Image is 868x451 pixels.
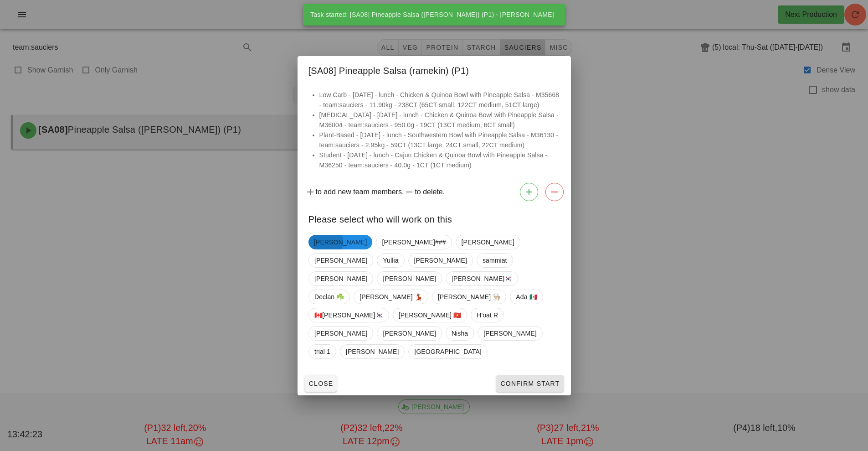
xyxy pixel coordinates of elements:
div: to add new team members. to delete. [298,179,571,205]
div: Please select who will work on this [298,205,571,231]
span: [PERSON_NAME] [314,254,367,267]
span: Ada 🇲🇽 [516,290,537,304]
li: Student - [DATE] - lunch - Cajun Chicken & Quinoa Bowl with Pineapple Salsa - M36250 - team:sauci... [319,150,560,170]
span: [PERSON_NAME] [383,272,436,285]
span: Confirm Start [500,380,560,387]
span: [PERSON_NAME]### [382,235,446,249]
li: Plant-Based - [DATE] - lunch - Southwestern Bowl with Pineapple Salsa - M36130 - team:sauciers - ... [319,130,560,150]
span: sammiat [482,254,507,267]
span: 🇨🇦[PERSON_NAME]🇰🇷 [314,308,383,322]
button: Confirm Start [496,375,563,392]
span: Nisha [451,327,467,340]
span: [PERSON_NAME] [314,327,367,340]
span: [PERSON_NAME] [314,235,367,249]
span: Close [308,380,334,387]
span: [PERSON_NAME] [414,254,467,267]
li: [MEDICAL_DATA] - [DATE] - lunch - Chicken & Quinoa Bowl with Pineapple Salsa - M36004 - team:sauc... [319,110,560,130]
span: trial 1 [314,345,330,358]
span: [PERSON_NAME]🇰🇷 [451,272,512,285]
button: Close [305,375,337,392]
li: Low Carb - [DATE] - lunch - Chicken & Quinoa Bowl with Pineapple Salsa - M35668 - team:sauciers -... [319,90,560,110]
span: H'oat R [477,308,498,322]
span: [PERSON_NAME] [483,327,536,340]
span: [PERSON_NAME] [383,327,436,340]
span: Yullia [383,254,398,267]
span: [PERSON_NAME] [314,272,367,285]
div: [SA08] Pineapple Salsa (ramekin) (P1) [298,56,571,83]
span: [PERSON_NAME] [461,235,514,249]
span: [PERSON_NAME] [345,345,398,358]
span: [PERSON_NAME] 💃🏽 [360,290,422,304]
span: [PERSON_NAME] 👨🏼‍🍳 [437,290,500,304]
span: Declan ☘️ [314,290,344,304]
span: [PERSON_NAME] 🇻🇳 [398,308,461,322]
span: [GEOGRAPHIC_DATA] [414,345,481,358]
